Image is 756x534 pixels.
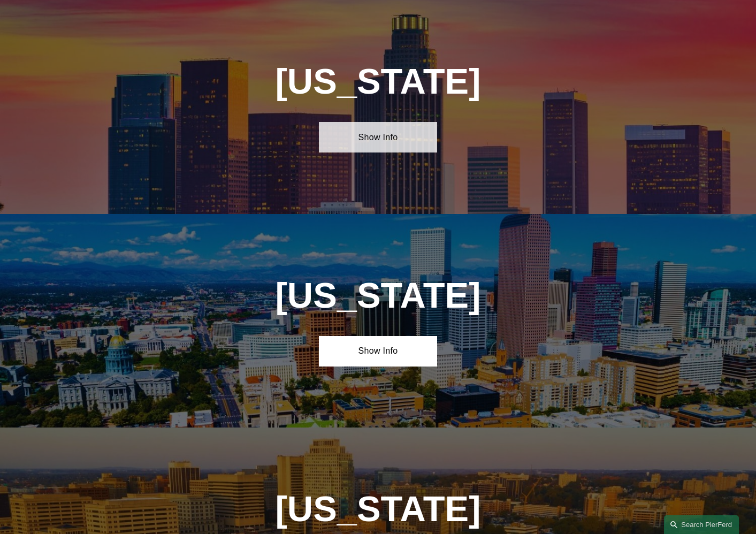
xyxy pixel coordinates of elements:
[230,489,526,530] h1: [US_STATE]
[230,275,526,316] h1: [US_STATE]
[319,336,437,367] a: Show Info
[664,515,739,534] a: Search this site
[319,122,437,152] a: Show Info
[230,61,526,102] h1: [US_STATE]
